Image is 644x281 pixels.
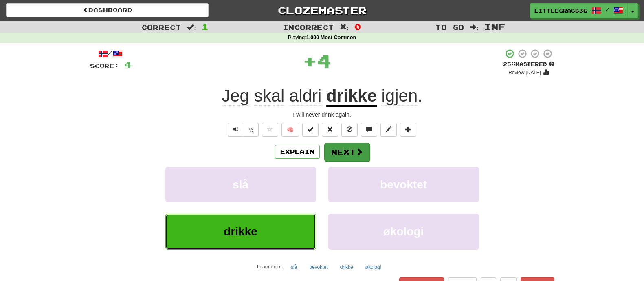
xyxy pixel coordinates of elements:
span: : [187,24,196,31]
span: + [303,49,317,73]
span: 1 [202,22,209,31]
span: økologi [383,225,424,238]
button: Favorite sentence (alt+f) [262,123,278,137]
div: Text-to-speech controls [226,123,259,137]
span: Correct [141,23,181,31]
button: slå [165,167,316,202]
small: Learn more: [257,264,283,270]
button: bevoktet [305,261,332,273]
button: Play sentence audio (ctl+space) [228,123,244,137]
span: Inf [484,22,505,31]
span: LittleGrass36 [534,7,587,14]
span: skal [254,86,285,106]
span: drikke [224,225,257,238]
button: Edit sentence (alt+d) [380,123,397,137]
button: Discuss sentence (alt+u) [361,123,377,137]
span: 0 [354,22,361,31]
span: / [605,7,609,12]
button: økologi [328,214,479,249]
button: ½ [244,123,259,137]
span: bevoktet [380,178,427,191]
span: Jeg [222,86,249,106]
a: LittleGrass36 / [530,3,628,18]
button: slå [286,261,301,273]
button: Reset to 0% Mastered (alt+r) [322,123,338,137]
u: drikke [326,86,377,107]
span: . [377,86,422,106]
div: / [90,49,131,59]
a: Dashboard [6,3,209,17]
span: 25 % [503,61,515,67]
button: Ignore sentence (alt+i) [341,123,358,137]
span: 4 [317,51,331,71]
button: drikke [165,214,316,249]
span: Incorrect [283,23,334,31]
strong: 1,000 Most Common [306,35,356,40]
span: Score: [90,62,119,69]
button: bevoktet [328,167,479,202]
button: 🧠 [281,123,299,137]
span: igjen [381,86,418,106]
button: drikke [336,261,358,273]
button: Explain [275,145,320,159]
span: : [340,24,349,31]
button: økologi [361,261,386,273]
span: To go [435,23,464,31]
span: aldri [289,86,321,106]
button: Add to collection (alt+a) [400,123,416,137]
small: Review: [DATE] [508,70,541,75]
span: : [470,24,479,31]
button: Next [324,143,370,162]
div: I will never drink again. [90,111,554,119]
div: Mastered [503,61,554,68]
button: Set this sentence to 100% Mastered (alt+m) [302,123,319,137]
span: 4 [124,60,131,70]
span: slå [233,178,248,191]
a: Clozemaster [221,3,423,18]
